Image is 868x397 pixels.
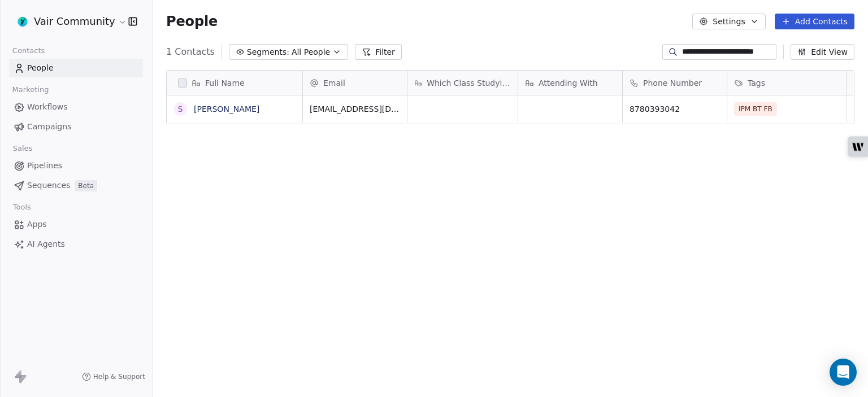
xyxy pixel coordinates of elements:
button: Settings [692,14,765,29]
span: Email [323,77,345,89]
div: Which Class Studying in [407,71,518,95]
span: Full Name [205,77,245,89]
span: Marketing [7,81,54,98]
span: 1 Contacts [166,45,215,59]
img: VAIR%20LOGO%20PNG%20-%20Copy.png [16,15,29,28]
span: Sales [8,140,37,157]
span: Apps [27,219,47,230]
span: Campaigns [27,121,71,133]
span: Workflows [27,101,68,113]
div: grid [167,95,303,393]
button: Edit View [791,44,854,60]
a: People [9,59,143,77]
span: [EMAIL_ADDRESS][DOMAIN_NAME] [310,103,400,115]
span: IPM BT FB [734,102,777,116]
span: All People [292,46,330,58]
span: Tools [8,199,36,216]
span: Phone Number [643,77,702,89]
span: Vair Community [34,14,115,29]
a: Help & Support [82,372,145,381]
div: Tags [727,71,847,95]
span: Segments: [247,46,289,58]
span: Beta [75,180,97,191]
span: Help & Support [93,372,145,381]
a: Campaigns [9,117,143,136]
span: Pipelines [27,160,62,172]
span: People [166,13,218,30]
div: Phone Number [623,71,727,95]
span: Sequences [27,180,70,191]
button: Filter [355,44,402,60]
div: S [178,103,183,115]
div: Email [303,71,407,95]
div: Attending With [518,71,622,95]
span: AI Agents [27,238,65,250]
a: Workflows [9,98,143,116]
button: Add Contacts [775,14,854,29]
span: Attending With [539,77,598,89]
span: 8780393042 [630,103,720,115]
div: Open Intercom Messenger [830,359,857,386]
a: Apps [9,215,143,234]
span: Which Class Studying in [427,77,511,89]
a: AI Agents [9,235,143,254]
a: [PERSON_NAME] [194,104,259,114]
span: People [27,62,54,74]
span: Contacts [7,42,50,59]
a: Pipelines [9,156,143,175]
div: Full Name [167,71,302,95]
a: SequencesBeta [9,176,143,195]
button: Vair Community [14,12,120,31]
span: Tags [748,77,765,89]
